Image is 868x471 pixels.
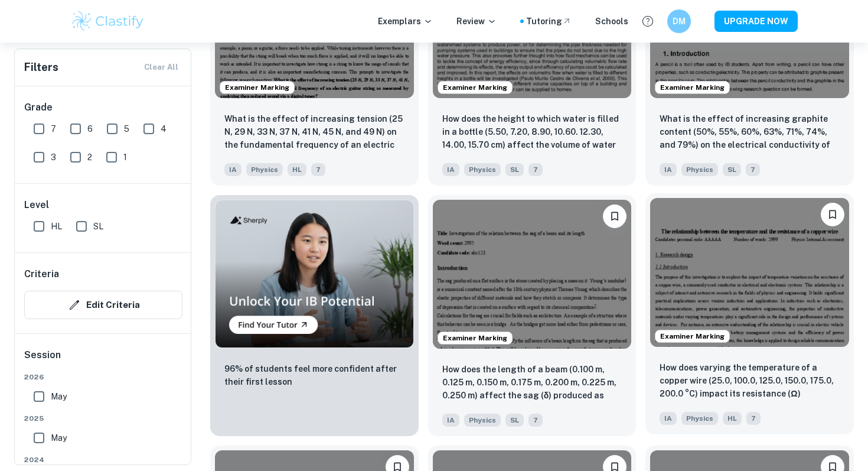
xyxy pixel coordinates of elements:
p: How does the height to which water is filled in a bottle (5.50, 7.20, 8.90, 10.60. 12.30, 14.00, ... [442,112,622,152]
button: Help and Feedback [638,11,658,31]
span: 7 [746,412,761,425]
p: How does varying the temperature of a copper wire (25.0, 100.0, 125.0, 150.0, 175.0, 200.0 °C) im... [660,361,840,401]
span: SL [505,414,524,427]
img: Thumbnail [215,200,414,348]
span: HL [723,412,742,425]
a: Schools [595,15,628,28]
h6: Grade [24,100,182,115]
span: Physics [464,163,501,176]
span: 2026 [24,372,182,382]
span: 4 [161,122,167,135]
span: Examiner Marking [438,82,512,93]
span: SL [93,220,103,233]
span: 1 [123,151,127,164]
span: 2 [87,151,92,164]
a: Tutoring [526,15,572,28]
span: IA [442,414,459,427]
span: 7 [528,414,543,427]
span: Physics [681,163,718,176]
h6: Level [24,198,182,212]
span: HL [51,220,62,233]
a: Examiner MarkingBookmarkHow does the length of a beam (0.100 m, 0.125 m, 0.150 m, 0.175 m, 0.200 ... [428,195,637,436]
p: Review [456,15,497,28]
button: UPGRADE NOW [714,11,798,32]
span: 2025 [24,413,182,424]
span: 5 [124,122,129,135]
button: Edit Criteria [24,291,182,319]
span: 2024 [24,454,182,465]
h6: Session [24,348,182,372]
img: Physics IA example thumbnail: How does the length of a beam (0.100 m, [433,200,632,349]
span: 7 [51,122,56,135]
img: Clastify logo [70,9,145,33]
span: Examiner Marking [655,331,729,342]
img: Physics IA example thumbnail: How does varying the temperature of a co [650,198,849,347]
span: IA [660,163,677,176]
span: IA [660,412,677,425]
a: Examiner MarkingBookmarkHow does varying the temperature of a copper wire (25.0, 100.0, 125.0, 15... [645,195,854,436]
p: How does the length of a beam (0.100 m, 0.125 m, 0.150 m, 0.175 m, 0.200 m, 0.225 m, 0.250 m) aff... [442,363,622,403]
p: 96% of students feel more confident after their first lesson [224,362,404,388]
span: 7 [746,163,760,176]
span: 7 [311,163,325,176]
span: IA [224,163,242,176]
span: IA [442,163,459,176]
h6: Filters [24,59,58,76]
span: Physics [681,412,718,425]
span: Physics [464,414,501,427]
a: Thumbnail96% of students feel more confident after their first lesson [210,195,419,436]
span: Examiner Marking [438,333,512,343]
span: May [51,390,67,403]
h6: DM [673,15,686,28]
span: 6 [87,122,93,135]
span: May [51,431,67,444]
button: Bookmark [821,203,844,226]
span: 7 [528,163,543,176]
span: Examiner Marking [220,82,294,93]
button: Bookmark [603,204,626,228]
p: Exemplars [378,15,433,28]
span: 3 [51,151,56,164]
p: What is the effect of increasing tension (25 N, 29 N, 33 N, 37 N, 41 N, 45 N, and 49 N) on the fu... [224,112,404,152]
h6: Criteria [24,267,59,281]
p: What is the effect of increasing graphite content (50%, 55%, 60%, 63%, 71%, 74%, and 79%) on the ... [660,112,840,152]
span: HL [288,163,306,176]
span: SL [723,163,741,176]
button: DM [667,9,691,33]
span: SL [505,163,524,176]
span: Examiner Marking [655,82,729,93]
span: Physics [246,163,283,176]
